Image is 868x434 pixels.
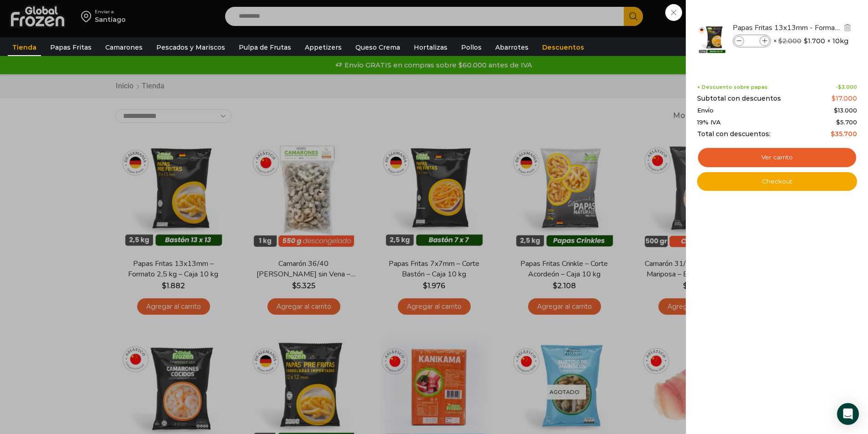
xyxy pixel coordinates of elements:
[351,39,405,56] a: Queso Crema
[804,36,825,46] bdi: 1.700
[697,107,714,114] span: Envío
[838,84,842,90] span: $
[697,95,781,102] span: Subtotal con descuentos
[46,39,96,56] a: Papas Fritas
[778,37,782,45] span: $
[832,94,836,102] span: $
[836,118,857,126] span: 5.700
[831,130,835,138] span: $
[697,130,770,138] span: Total con descuentos:
[832,94,857,102] bdi: 17.000
[101,39,147,56] a: Camarones
[843,23,852,31] img: Eliminar Papas Fritas 13x13mm - Formato 2,5 kg - Caja 10 kg del carrito
[836,118,840,126] span: $
[697,172,857,191] a: Checkout
[842,22,853,34] a: Eliminar Papas Fritas 13x13mm - Formato 2,5 kg - Caja 10 kg del carrito
[300,39,346,56] a: Appetizers
[831,130,857,138] bdi: 35.700
[457,39,486,56] a: Pollos
[834,107,838,114] span: $
[697,84,768,90] span: + Descuento sobre papas
[838,84,857,90] bdi: 3.000
[745,36,759,46] input: Product quantity
[8,39,41,56] a: Tienda
[491,39,533,56] a: Abarrotes
[836,84,857,90] span: -
[234,39,296,56] a: Pulpa de Frutas
[773,35,848,47] span: × × 10kg
[778,37,801,45] bdi: 2.000
[697,119,721,126] span: 19% IVA
[834,107,857,114] bdi: 13.000
[538,39,589,56] a: Descuentos
[409,39,452,56] a: Hortalizas
[837,403,859,425] div: Open Intercom Messenger
[152,39,230,56] a: Pescados y Mariscos
[697,147,857,168] a: Ver carrito
[733,23,841,33] a: Papas Fritas 13x13mm - Formato 2,5 kg - Caja 10 kg
[804,36,808,46] span: $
